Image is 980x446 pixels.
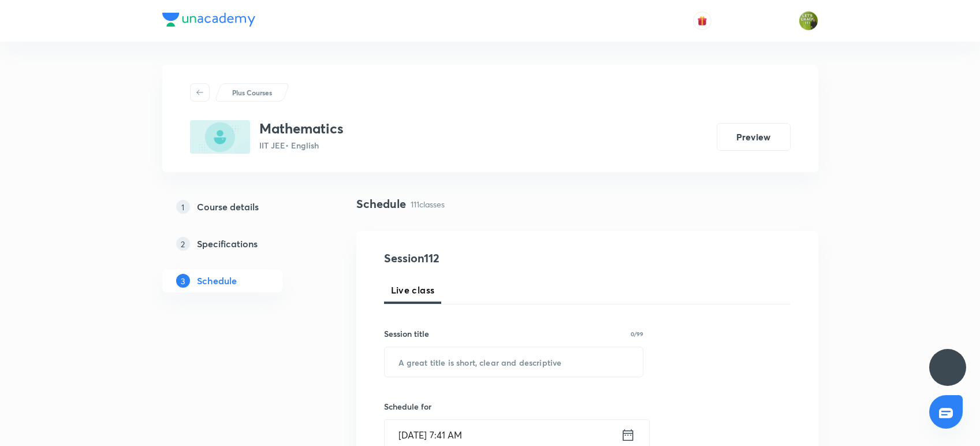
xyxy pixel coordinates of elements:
[259,120,344,137] h3: Mathematics
[391,283,435,297] span: Live class
[259,139,344,151] p: IIT JEE • English
[941,360,955,374] img: ttu
[799,11,818,31] img: Gaurav Uppal
[411,198,445,210] p: 111 classes
[631,331,643,337] p: 0/99
[717,123,791,151] button: Preview
[162,13,255,27] img: Company Logo
[162,195,319,218] a: 1Course details
[384,250,595,267] h4: Session 112
[385,347,643,377] input: A great title is short, clear and descriptive
[162,232,319,255] a: 2Specifications
[176,274,190,288] p: 3
[197,200,259,214] h5: Course details
[190,120,250,154] img: 19950826-D9CF-401A-AA2E-F7222E2EBB48_plus.png
[232,87,272,98] p: Plus Courses
[176,237,190,251] p: 2
[197,274,237,288] h5: Schedule
[162,13,255,29] a: Company Logo
[384,400,644,412] h6: Schedule for
[384,328,429,340] h6: Session title
[176,200,190,214] p: 1
[693,12,711,30] button: avatar
[197,237,258,251] h5: Specifications
[697,16,707,26] img: avatar
[356,195,406,213] h4: Schedule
